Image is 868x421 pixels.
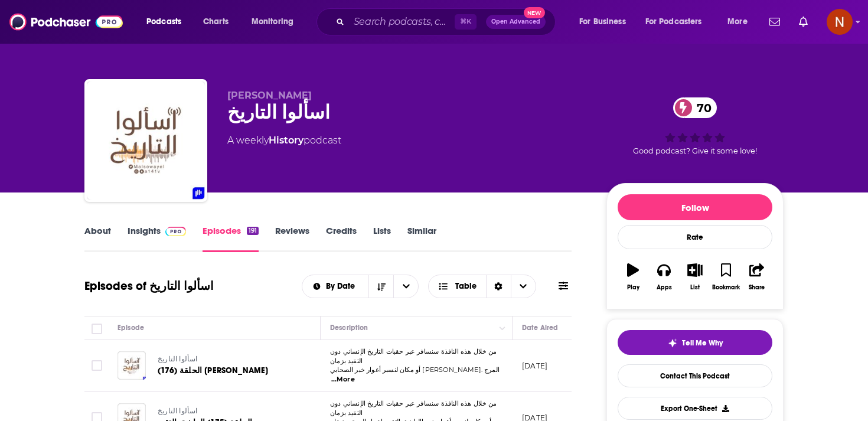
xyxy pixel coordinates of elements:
div: 70Good podcast? Give it some love! [606,90,784,163]
span: اسألوا التاريخ [158,355,197,363]
div: Date Aired [522,321,558,335]
button: Play [618,256,648,298]
img: Podchaser Pro [165,227,186,236]
a: الحلقة (176) [PERSON_NAME] [158,365,298,377]
button: open menu [719,12,762,31]
img: اسألوا التاريخ [87,81,205,200]
img: User Profile [827,9,853,35]
a: 70 [673,97,717,118]
span: ⌘ K [455,14,477,30]
span: Tell Me Why [682,338,723,348]
div: Episode [118,321,144,335]
button: Show profile menu [827,9,853,35]
span: For Business [579,14,626,30]
a: Lists [373,225,391,252]
span: Toggle select row [92,360,102,371]
button: open menu [138,12,197,31]
div: Share [749,284,765,291]
input: Search podcasts, credits, & more... [349,12,455,31]
span: اسألوا التاريخ [158,407,197,415]
span: Logged in as AdelNBM [827,9,853,35]
a: Charts [195,12,236,31]
a: اسألوا التاريخ [158,406,298,417]
span: More [727,14,748,30]
div: 191 [247,227,259,235]
button: Follow [618,194,772,220]
div: Play [627,284,639,291]
img: tell me why sparkle [668,338,677,348]
div: A weekly podcast [227,133,341,148]
a: InsightsPodchaser Pro [128,225,186,252]
button: Export One-Sheet [618,397,772,420]
button: Column Actions [495,321,510,335]
a: Contact This Podcast [618,364,772,387]
span: By Date [326,282,359,291]
button: Sort Direction [368,275,393,298]
span: من خلال هذه النافذة سنسافر عبر حقبات التاريخ الإنساني دون التقيد بزمان [330,347,497,365]
span: Open Advanced [491,19,540,25]
span: Good podcast? Give it some love! [633,146,757,155]
button: open menu [243,12,309,31]
a: Reviews [275,225,309,252]
span: أو مكان لنسبر أغوار خبر الصحابي [PERSON_NAME]. المرج [330,365,500,374]
a: اسألوا التاريخ [158,354,298,365]
img: Podchaser - Follow, Share and Rate Podcasts [9,11,123,33]
button: Apps [648,256,679,298]
p: [DATE] [522,361,547,371]
div: Apps [657,284,672,291]
button: Bookmark [710,256,741,298]
a: Episodes191 [203,225,259,252]
a: Show notifications dropdown [794,12,812,32]
button: Open AdvancedNew [486,15,546,29]
button: tell me why sparkleTell Me Why [618,330,772,355]
span: Monitoring [252,14,293,30]
div: List [690,284,700,291]
a: Show notifications dropdown [765,12,785,32]
button: Choose View [428,275,536,298]
div: Search podcasts, credits, & more... [328,8,567,35]
button: open menu [571,12,641,31]
span: New [524,7,545,18]
span: Podcasts [146,14,181,30]
div: Description [330,321,368,335]
span: Table [455,282,477,291]
div: Sort Direction [486,275,511,298]
span: من خلال هذه النافذة سنسافر عبر حقبات التاريخ الإنساني دون التقيد بزمان [330,399,497,417]
div: Bookmark [712,284,740,291]
a: History [269,135,304,146]
button: open menu [302,282,369,291]
span: الحلقة (176) [PERSON_NAME] [158,365,268,376]
span: ...More [331,375,355,384]
a: Credits [326,225,357,252]
button: open menu [638,12,719,31]
h1: Episodes of اسألوا التاريخ [84,279,214,293]
span: For Podcasters [645,14,702,30]
a: About [84,225,111,252]
a: Similar [407,225,436,252]
span: 70 [685,97,717,118]
button: List [680,256,710,298]
span: [PERSON_NAME] [227,90,312,101]
span: Charts [203,14,229,30]
button: Share [742,256,772,298]
div: Rate [618,225,772,249]
button: open menu [393,275,418,298]
h2: Choose List sort [302,275,419,298]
